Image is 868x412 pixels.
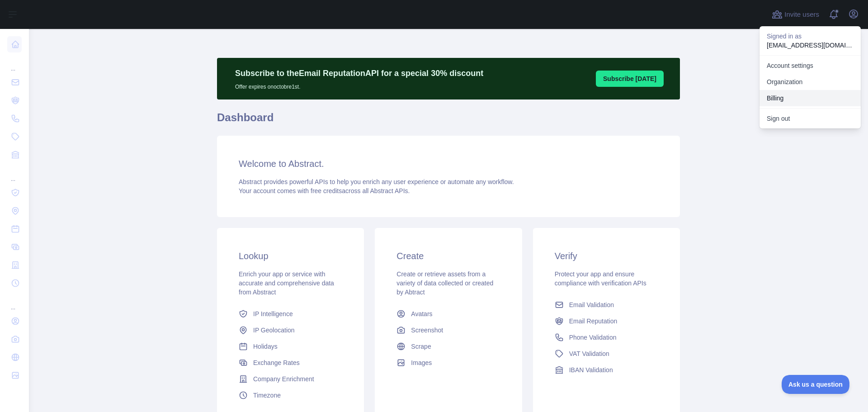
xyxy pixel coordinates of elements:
[555,270,646,287] span: Protect your app and ensure compliance with verification APIs
[393,322,504,338] a: Screenshot
[411,326,443,335] span: Screenshot
[759,57,861,74] a: Account settings
[551,346,662,362] a: VAT Validation
[784,9,819,20] span: Invite users
[253,342,278,351] span: Holidays
[555,250,658,262] h3: Verify
[569,349,609,358] span: VAT Validation
[396,270,493,296] span: Create or retrieve assets from a variety of data collected or created by Abtract
[7,293,22,311] div: ...
[217,110,680,132] h1: Dashboard
[253,358,300,367] span: Exchange Rates
[767,32,854,41] p: Signed in as
[551,329,662,346] a: Phone Validation
[411,309,432,318] span: Avatars
[253,326,295,335] span: IP Geolocation
[235,67,483,80] p: Subscribe to the Email Reputation API for a special 30 % discount
[770,7,821,22] button: Invite users
[239,270,334,296] span: Enrich your app or service with accurate and comprehensive data from Abstract
[235,338,346,355] a: Holidays
[235,306,346,322] a: IP Intelligence
[235,322,346,338] a: IP Geolocation
[311,187,342,194] span: free credits
[411,342,431,351] span: Scrape
[569,333,617,342] span: Phone Validation
[393,355,504,371] a: Images
[551,313,662,329] a: Email Reputation
[7,54,22,72] div: ...
[253,374,314,384] span: Company Enrichment
[569,365,613,374] span: IBAN Validation
[239,157,658,170] h3: Welcome to Abstract.
[759,74,861,90] a: Organization
[767,41,854,50] p: [EMAIL_ADDRESS][DOMAIN_NAME]
[393,338,504,355] a: Scrape
[239,178,514,185] span: Abstract provides powerful APIs to help you enrich any user experience or automate any workflow.
[411,358,432,367] span: Images
[782,375,850,394] iframe: Toggle Customer Support
[393,306,504,322] a: Avatars
[235,80,483,90] p: Offer expires on octobre 1st.
[235,355,346,371] a: Exchange Rates
[396,250,500,262] h3: Create
[235,387,346,403] a: Timezone
[759,110,861,127] button: Sign out
[239,250,342,262] h3: Lookup
[253,391,281,400] span: Timezone
[7,165,22,183] div: ...
[569,317,618,326] span: Email Reputation
[551,297,662,313] a: Email Validation
[235,371,346,387] a: Company Enrichment
[759,90,861,106] button: Billing
[551,362,662,378] a: IBAN Validation
[253,309,293,318] span: IP Intelligence
[569,300,614,309] span: Email Validation
[596,71,664,87] button: Subscribe [DATE]
[239,187,410,194] span: Your account comes with across all Abstract APIs.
